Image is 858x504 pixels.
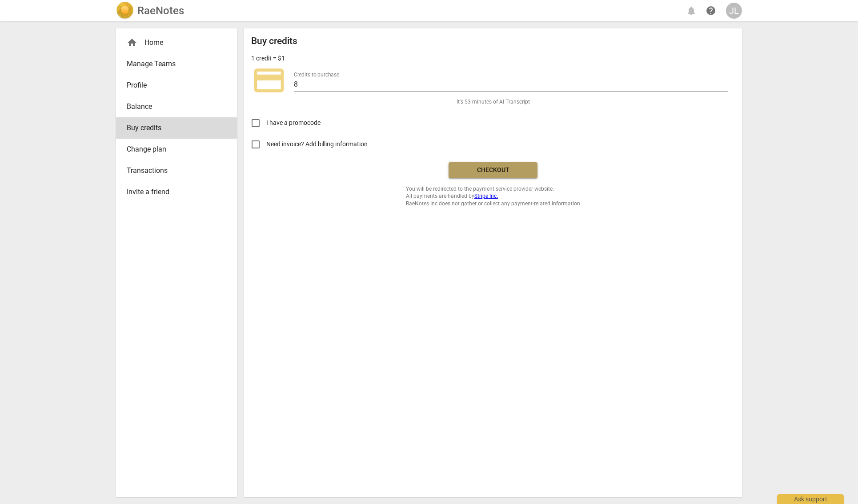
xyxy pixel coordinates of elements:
[127,80,219,91] span: Profile
[703,3,719,19] a: Help
[457,98,530,106] span: It's 53 minutes of AI Transcript
[116,139,237,160] a: Change plan
[127,165,219,176] span: Transactions
[116,181,237,203] a: Invite a friend
[449,162,537,178] button: Checkout
[127,123,219,133] span: Buy credits
[474,193,498,199] a: Stripe Inc.
[777,494,844,504] div: Ask support
[251,63,287,98] span: credit_card
[116,2,134,20] img: Logo
[116,32,237,53] div: Home
[116,2,184,20] a: LogoRaeNotes
[406,185,580,208] span: You will be redirected to the payment service provider website. All payments are handled by RaeNo...
[127,144,219,155] span: Change plan
[127,59,219,69] span: Manage Teams
[266,118,321,128] span: I have a promocode
[116,96,237,117] a: Balance
[116,53,237,75] a: Manage Teams
[294,72,339,77] label: Credits to purchase
[127,187,219,197] span: Invite a friend
[116,117,237,139] a: Buy credits
[137,4,184,17] h2: RaeNotes
[251,54,285,63] p: 1 credit = $1
[266,140,369,149] span: Need invoice? Add billing information
[127,37,219,48] div: Home
[116,75,237,96] a: Profile
[127,101,219,112] span: Balance
[456,166,530,175] span: Checkout
[116,160,237,181] a: Transactions
[706,5,716,16] span: help
[726,3,742,19] button: JL
[251,36,297,47] h2: Buy credits
[127,37,137,48] span: home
